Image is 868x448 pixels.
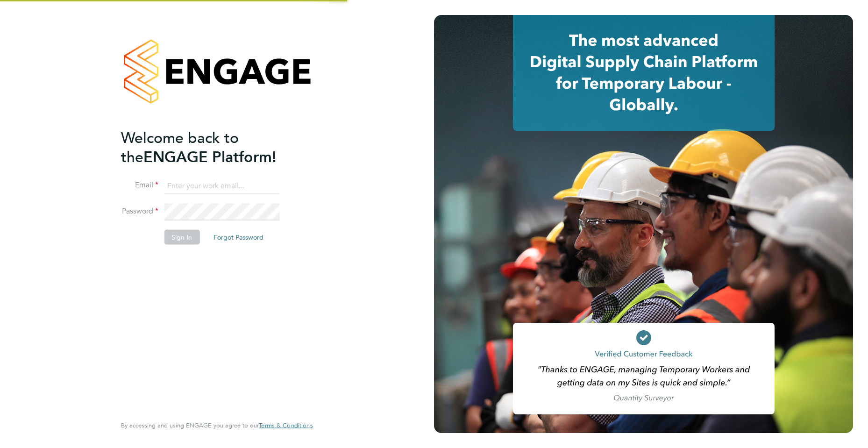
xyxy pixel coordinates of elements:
[121,128,303,166] h2: ENGAGE Platform!
[206,230,271,245] button: Forgot Password
[121,180,158,190] label: Email
[121,128,239,166] span: Welcome back to the
[121,421,313,429] span: By accessing and using ENGAGE you agree to our
[121,206,158,216] label: Password
[164,230,199,245] button: Sign In
[259,421,313,429] span: Terms & Conditions
[259,422,313,429] a: Terms & Conditions
[164,178,279,194] input: Enter your work email...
